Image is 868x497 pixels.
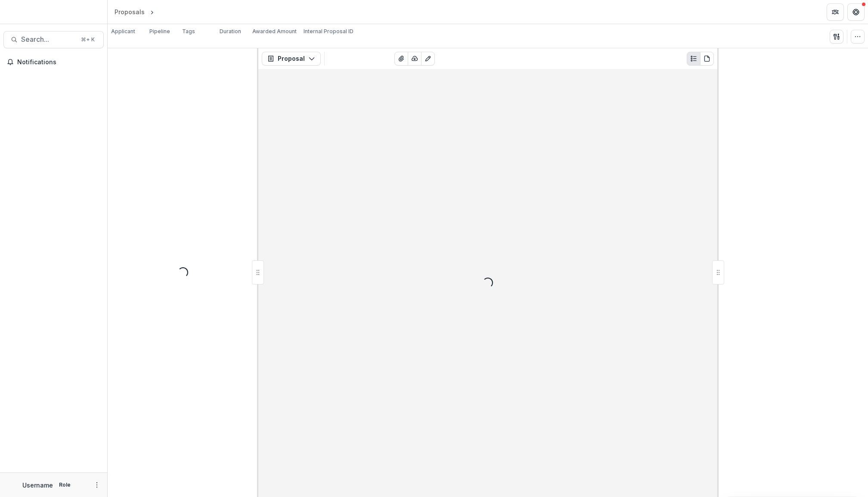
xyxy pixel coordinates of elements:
[847,3,865,21] button: Get Help
[17,59,100,66] span: Notifications
[220,28,241,35] p: Duration
[304,28,353,35] p: Internal Proposal ID
[115,7,145,16] div: Proposals
[3,55,104,69] button: Notifications
[394,52,408,66] button: View Attached Files
[79,35,96,44] div: ⌘ + K
[149,28,170,35] p: Pipeline
[92,480,102,490] button: More
[21,35,76,44] span: Search...
[56,481,73,489] p: Role
[687,52,701,66] button: Plaintext view
[827,3,844,21] button: Partners
[700,52,714,66] button: PDF view
[22,481,53,490] p: Username
[3,31,104,48] button: Search...
[111,28,135,35] p: Applicant
[182,28,195,35] p: Tags
[421,52,435,66] button: Edit as form
[252,28,297,35] p: Awarded Amount
[262,52,321,66] button: Proposal
[111,6,148,18] a: Proposals
[111,6,192,18] nav: breadcrumb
